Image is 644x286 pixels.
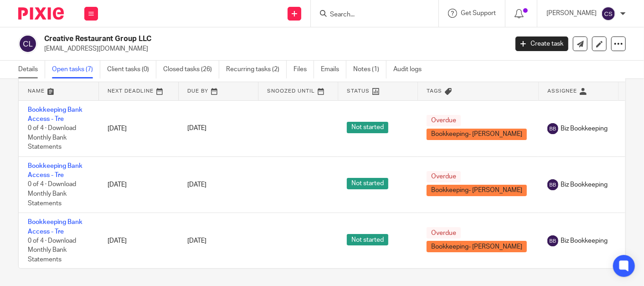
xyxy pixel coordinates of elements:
[515,36,568,51] a: Create task
[347,122,388,133] span: Not started
[427,88,443,94] span: Tags
[347,88,370,94] span: Status
[353,61,386,78] a: Notes (1)
[28,182,76,207] span: 0 of 4 · Download Monthly Bank Statements
[547,123,558,134] img: svg%3E
[163,61,219,78] a: Closed tasks (26)
[268,88,315,94] span: Snoozed Until
[427,227,461,239] span: Overdue
[546,9,597,18] p: [PERSON_NAME]
[187,238,206,244] span: [DATE]
[187,182,206,188] span: [DATE]
[601,6,616,21] img: svg%3E
[347,178,388,189] span: Not started
[107,61,156,78] a: Client tasks (0)
[561,236,608,245] span: Biz Bookkeeping
[28,107,82,122] a: Bookkeeping Bank Access - Tre
[98,156,178,213] td: [DATE]
[561,124,608,133] span: Biz Bookkeeping
[18,7,64,20] img: Pixie
[98,100,178,156] td: [DATE]
[28,238,76,263] span: 0 of 4 · Download Monthly Bank Statements
[52,61,100,78] a: Open tasks (7)
[461,10,496,16] span: Get Support
[294,61,314,78] a: Files
[427,129,527,140] span: Bookkeeping- [PERSON_NAME]
[226,61,287,78] a: Recurring tasks (2)
[321,61,346,78] a: Emails
[98,213,178,269] td: [DATE]
[547,235,558,246] img: svg%3E
[28,219,82,234] a: Bookkeeping Bank Access - Tre
[28,163,82,178] a: Bookkeeping Bank Access - Tre
[393,61,428,78] a: Audit logs
[44,34,410,44] h2: Creative Restaurant Group LLC
[18,61,45,78] a: Details
[187,125,206,132] span: [DATE]
[427,185,527,196] span: Bookkeeping- [PERSON_NAME]
[28,125,76,150] span: 0 of 4 · Download Monthly Bank Statements
[427,115,461,126] span: Overdue
[329,11,411,19] input: Search
[547,179,558,190] img: svg%3E
[427,171,461,182] span: Overdue
[561,180,608,189] span: Biz Bookkeeping
[44,44,502,53] p: [EMAIL_ADDRESS][DOMAIN_NAME]
[347,234,388,245] span: Not started
[18,34,37,53] img: svg%3E
[427,241,527,252] span: Bookkeeping- [PERSON_NAME]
